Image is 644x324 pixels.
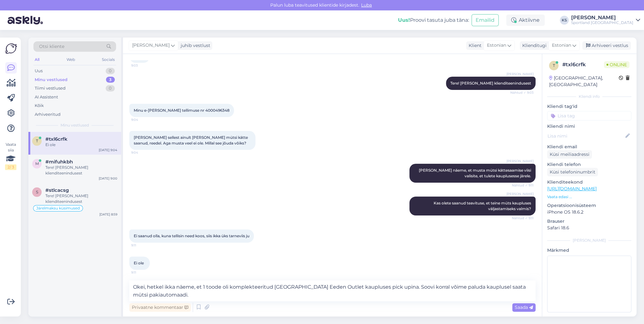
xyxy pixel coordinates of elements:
[35,111,61,118] div: Arhiveeritud
[520,42,547,49] div: Klienditugi
[547,247,631,254] p: Märkmed
[99,176,117,181] div: [DATE] 9:00
[547,168,598,176] div: Küsi telefoninumbrit
[35,161,39,166] span: m
[466,42,482,49] div: Klient
[35,77,67,83] div: Minu vestlused
[506,191,534,196] span: [PERSON_NAME]
[506,72,534,76] span: [PERSON_NAME]
[450,81,531,85] span: Tere! [PERSON_NAME] klienditeenindusest
[5,164,16,170] div: 2 / 3
[134,108,230,113] span: Minu e-[PERSON_NAME] tellimuse nr 4000496348
[106,77,115,83] div: 3
[560,16,569,25] div: KS
[45,193,117,204] div: Tere! [PERSON_NAME] klienditeenindusest
[5,43,17,55] img: Askly Logo
[101,56,116,64] div: Socials
[547,218,631,225] p: Brauser
[45,159,73,165] span: #mifuhkbh
[547,133,624,139] input: Lisa nimi
[36,138,38,143] span: t
[571,15,633,20] div: [PERSON_NAME]
[45,165,117,176] div: Tere! [PERSON_NAME] klienditeenindusest
[5,142,16,170] div: Vaata siia
[562,61,604,68] div: # txl6crfk
[571,20,633,25] div: Sportland [GEOGRAPHIC_DATA]
[36,190,38,194] span: s
[45,187,69,193] span: #stlcacsg
[129,303,191,312] div: Privaatne kommentaar
[131,243,155,248] span: 9:11
[510,183,534,188] span: Nähtud ✓ 9:11
[547,150,592,159] div: Küsi meiliaadressi
[487,42,506,49] span: Estonian
[604,61,629,68] span: Online
[510,90,534,95] span: Nähtud ✓ 9:03
[106,68,115,74] div: 0
[582,41,631,50] div: Arhiveeri vestlus
[506,15,545,26] div: Aktiivne
[419,168,532,178] span: [PERSON_NAME] näeme, et musta mütsi kättesaamise viisi valisite, et tulete kauplusesse järele.
[65,56,76,64] div: Web
[39,43,64,50] span: Otsi kliente
[434,201,532,211] span: Kas olete saanud teavituse, et teine müts kaupluses väljastamiseks valmis?
[35,94,58,100] div: AI Assistent
[33,56,41,64] div: All
[552,42,571,49] span: Estonian
[106,85,115,91] div: 0
[131,270,155,275] span: 9:11
[547,194,631,200] p: Vaata edasi ...
[178,42,210,49] div: juhib vestlust
[506,159,534,163] span: [PERSON_NAME]
[131,150,155,155] span: 9:04
[131,117,155,122] span: 9:04
[132,42,170,49] span: [PERSON_NAME]
[547,209,631,215] p: iPhone OS 18.6.2
[134,233,249,238] span: Ei saanud olla, kuna tellisin need koos, siis ikka üks tarneviis ju
[547,238,631,243] div: [PERSON_NAME]
[134,135,249,145] span: [PERSON_NAME] sellest ainult [PERSON_NAME] mütsi kätte saanud, reedel. Aga musta veel ei ole. Mil...
[359,2,374,8] span: Luba
[547,161,631,168] p: Kliendi telefon
[547,123,631,130] p: Kliendi nimi
[471,14,499,26] button: Emailid
[553,63,555,68] span: t
[547,186,597,191] a: [URL][DOMAIN_NAME]
[35,68,43,74] div: Uus
[45,136,67,142] span: #txl6crfk
[45,142,117,148] div: Ei ole
[547,144,631,150] p: Kliendi email
[61,122,89,128] span: Minu vestlused
[547,225,631,231] p: Safari 18.6
[131,63,155,68] span: 9:03
[515,304,533,310] span: Saada
[129,280,536,301] textarea: Okei, hetkel ikka näeme, et 1 toode oli komplekteeritud [GEOGRAPHIC_DATA] Eeden Outlet kaupluses ...
[547,94,631,99] div: Kliendi info
[510,216,534,221] span: Nähtud ✓ 9:11
[398,17,410,23] b: Uus!
[35,85,66,91] div: Tiimi vestlused
[36,206,80,210] span: Järelmaksu küsimused
[547,202,631,209] p: Operatsioonisüsteem
[547,179,631,186] p: Klienditeekond
[547,111,631,121] input: Lisa tag
[549,75,619,88] div: [GEOGRAPHIC_DATA], [GEOGRAPHIC_DATA]
[35,103,44,109] div: Kõik
[99,212,117,217] div: [DATE] 8:59
[134,261,144,265] span: Ei ole
[398,16,469,24] div: Proovi tasuta juba täna:
[99,148,117,152] div: [DATE] 9:04
[547,103,631,110] p: Kliendi tag'id
[571,15,640,25] a: [PERSON_NAME]Sportland [GEOGRAPHIC_DATA]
